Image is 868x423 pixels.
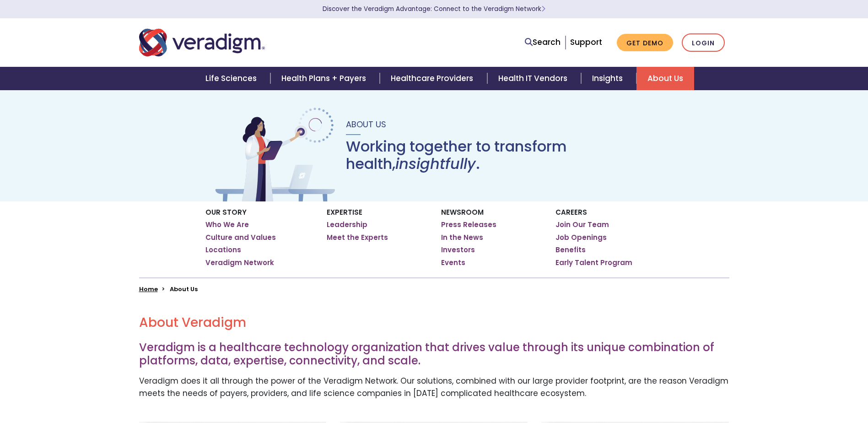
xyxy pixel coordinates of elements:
a: Culture and Values [205,233,276,242]
a: Who We Are [205,220,249,229]
a: Login [682,33,725,52]
a: Investors [441,245,475,255]
a: Early Talent Program [555,258,632,267]
a: Leadership [327,220,367,229]
h2: About Veradigm [139,315,729,331]
a: Locations [205,245,241,255]
p: Veradigm does it all through the power of the Veradigm Network. Our solutions, combined with our ... [139,375,729,400]
a: Get Demo [617,34,673,52]
a: Health IT Vendors [487,67,581,90]
span: About Us [346,119,386,130]
a: Search [525,36,561,49]
a: Veradigm Network [205,258,274,267]
h1: Working together to transform health, . [346,138,655,173]
a: Support [570,37,602,48]
img: Veradigm logo [139,27,265,58]
a: Job Openings [555,233,607,242]
a: In the News [441,233,483,242]
a: Benefits [555,245,586,255]
a: Events [441,258,465,267]
a: Life Sciences [194,67,270,90]
a: Join Our Team [555,220,609,229]
h3: Veradigm is a healthcare technology organization that drives value through its unique combination... [139,341,729,368]
a: About Us [636,67,694,90]
a: Discover the Veradigm Advantage: Connect to the Veradigm NetworkLearn More [323,5,545,13]
a: Insights [581,67,636,90]
a: Meet the Experts [327,233,388,242]
span: Learn More [541,5,545,13]
a: Health Plans + Payers [270,67,380,90]
a: Home [139,285,158,293]
a: Press Releases [441,220,496,229]
a: Healthcare Providers [380,67,487,90]
em: insightfully [395,153,476,174]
